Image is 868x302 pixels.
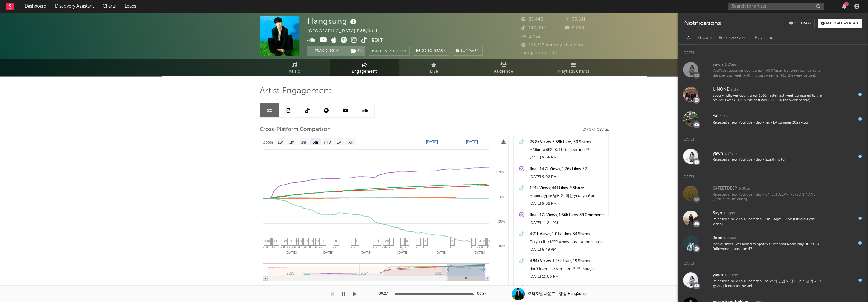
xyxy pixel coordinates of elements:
[530,138,605,146] a: 23.8k Views, 3.58k Likes, 50 Shares
[277,140,283,144] text: 1w
[305,286,346,290] text: SoundCloud Followers
[842,4,846,9] button: 8
[297,239,298,243] span: 1
[352,68,377,76] span: Engagement
[530,285,605,292] a: 9.84k Views, 2.87k Likes, 19 Shares
[530,246,605,253] div: [DATE] 8:49 PM
[369,46,410,56] button: Email AlertsOn
[482,239,484,243] span: 1
[384,239,386,243] span: 3
[497,244,505,248] text: -40%
[739,186,751,191] div: 6:00pm
[290,239,292,243] span: 1
[401,239,403,243] span: 1
[312,140,318,144] text: 6m
[521,43,583,47] span: 125,513 Monthly Listeners
[495,170,505,174] text: + 20%
[282,239,284,243] span: 1
[388,239,389,243] span: 1
[371,37,383,45] button: Edit
[480,239,482,243] span: 1
[305,239,307,243] span: 1
[348,140,352,144] text: All
[455,140,459,144] text: →
[530,273,605,280] div: [DATE] 11:00 PM
[530,185,605,192] a: 1.91k Views, 441 Likes, 9 Shares
[713,86,729,93] div: UINONE
[469,59,539,76] a: Audience
[356,239,357,243] span: 1
[713,185,737,192] div: 04FEETDEEP
[289,140,294,144] text: 1m
[317,239,319,243] span: 1
[724,236,736,241] div: 6:23am
[786,19,815,28] a: Settings
[713,120,824,125] div: Released a new YouTube video - yel - LA summer 2025 vlog.
[684,19,721,28] div: Notifications
[678,144,868,169] a: yawn2:34amReleased a new YouTube video - Sza의 my turn.
[400,50,406,53] em: On
[336,239,338,243] span: 1
[558,68,589,76] span: Playlists/Charts
[424,239,426,243] span: 1
[678,131,868,144] div: [DATE]
[713,93,824,103] div: Spotify follower count grew 636% faster last week compared to the previous week (+103 this past w...
[288,239,290,243] span: 1
[378,239,380,243] span: 1
[276,239,277,243] span: 1
[530,165,605,173] a: Reel: 14.7k Views, 1.26k Likes, 32 Comments
[268,239,270,243] span: 1
[713,113,718,120] div: Yel
[417,239,419,243] span: 1
[530,146,605,154] div: @Migo 님에게 회신 life is so good!!! #hangsung #unreleasedmusic #newmusic #unreleased #newsong
[818,19,862,28] button: Mark all as read
[406,239,408,243] span: 4
[494,68,513,76] span: Audience
[316,239,318,243] span: 1
[725,63,736,67] div: 2:17am
[678,107,868,131] a: Yel1:11amReleased a new YouTube video - yel - LA summer 2025 vlog.
[360,251,371,254] text: [DATE]
[424,286,455,290] text: Spotify Followers
[530,211,605,219] a: Reel: 17k Views, 1.56k Likes, 89 Comments
[347,46,365,56] button: (1)
[530,231,605,238] div: 4.21k Views, 1.01k Likes, 34 Shares
[678,169,868,181] div: [DATE]
[413,46,449,56] a: Benchmark
[713,242,824,252] div: 'nervousness' was added to Spotify's Soft Spot Radio playlist (3.05k followers) at position 47.
[684,33,695,44] div: All
[521,26,546,30] span: 147,000
[397,251,408,254] text: [DATE]
[530,238,605,246] div: Do you like it??? #newmusic #unreleased #hangsung #indiepop #fyp
[530,154,605,161] div: [DATE] 9:08 PM
[285,239,287,243] span: 1
[299,239,301,243] span: 1
[565,17,586,22] span: 33,611
[715,33,752,44] div: Releases/Events
[565,26,584,30] span: 5,850
[426,140,438,144] text: [DATE]
[311,239,313,243] span: 1
[466,140,478,144] text: [DATE]
[497,219,505,223] text: -20%
[301,140,306,144] text: 3m
[488,239,490,243] span: 1
[724,211,735,216] div: 1:22pm
[374,239,376,243] span: 1
[335,239,336,243] span: 1
[322,251,333,254] text: [DATE]
[752,33,777,44] div: Playlisting
[728,3,824,10] input: Search for artists
[300,239,302,243] span: 1
[678,206,868,231] a: Suyo1:22pmReleased a new YouTube video - Sin - Agwi , Suyo (Official Lyric Video).
[678,45,868,57] div: [DATE]
[263,140,273,144] text: Zoom
[483,239,485,243] span: 2
[337,140,341,144] text: 1y
[323,239,324,243] span: 2
[352,239,354,243] span: 1
[713,158,824,162] div: Released a new YouTube video - Sza의 my turn.
[267,239,269,243] span: 4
